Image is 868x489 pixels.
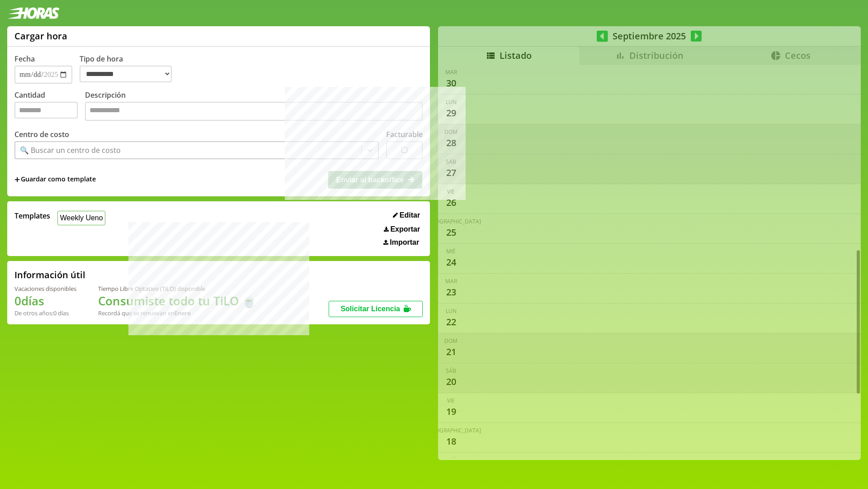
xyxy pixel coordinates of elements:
[85,102,423,121] textarea: Descripción
[329,301,423,317] button: Solicitar Licencia
[381,225,423,234] button: Exportar
[14,175,96,185] span: +Guardar como template
[98,309,256,317] div: Recordá que se renuevan en
[14,293,76,309] h1: 0 días
[80,54,179,84] label: Tipo de hora
[98,285,256,293] div: Tiempo Libre Optativo (TiLO) disponible
[14,30,67,42] h1: Cargar hora
[57,211,105,225] button: Weekly Ueno
[80,66,172,82] select: Tipo de hora
[14,269,85,281] h2: Información útil
[14,309,76,317] div: De otros años: 0 días
[14,102,78,119] input: Cantidad
[14,211,50,221] span: Templates
[85,90,423,123] label: Descripción
[14,54,35,64] label: Fecha
[390,211,423,220] button: Editar
[14,90,85,123] label: Cantidad
[386,129,423,139] label: Facturable
[98,293,256,309] h1: Consumiste todo tu TiLO 🍵
[14,129,69,139] label: Centro de costo
[390,238,419,247] span: Importar
[390,225,420,233] span: Exportar
[175,309,191,317] b: Enero
[14,175,20,185] span: +
[7,7,60,19] img: logotipo
[20,145,121,155] div: 🔍 Buscar un centro de costo
[14,285,76,293] div: Vacaciones disponibles
[400,211,420,219] span: Editar
[340,305,400,313] span: Solicitar Licencia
